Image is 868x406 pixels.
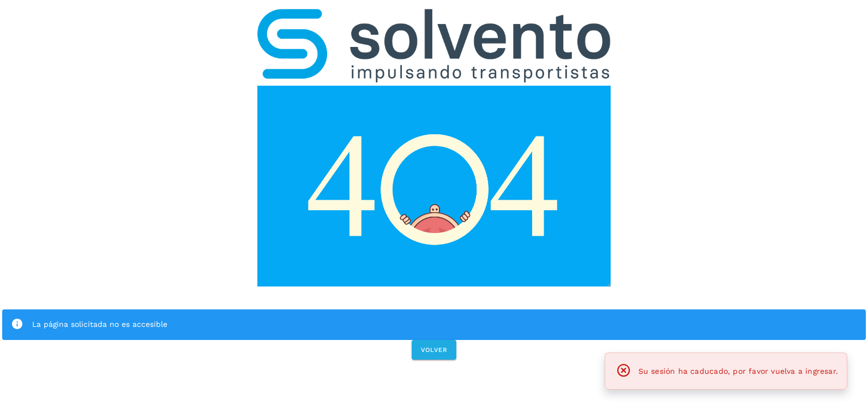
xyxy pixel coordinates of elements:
[412,340,456,360] button: VOLVER
[420,346,448,354] span: VOLVER
[257,9,611,82] img: logo
[638,367,838,375] span: Su sesión ha caducado, por favor vuelva a ingresar.
[32,318,857,331] div: La página solicitada no es accesible
[257,86,611,286] img: Page Not Found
